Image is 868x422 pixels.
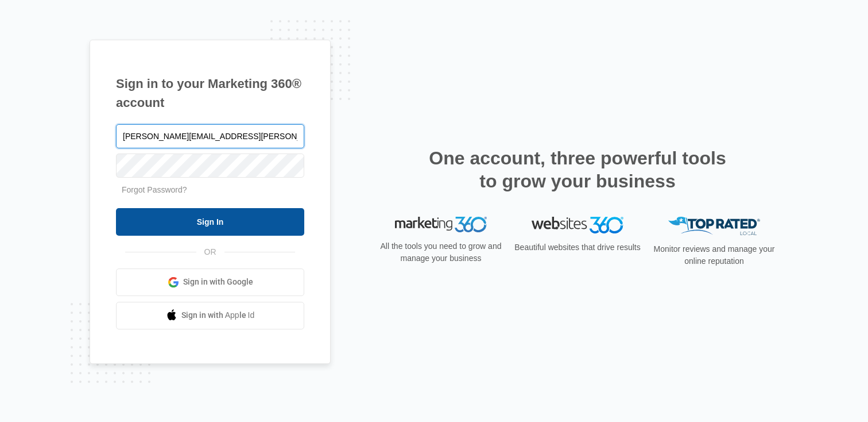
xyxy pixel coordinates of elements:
input: Email [116,124,304,148]
p: Beautiful websites that drive results [513,241,642,254]
p: All the tools you need to grow and manage your business [377,240,505,264]
img: Websites 360 [532,217,623,233]
h1: Sign in to your Marketing 360® account [116,74,304,112]
img: Top Rated Local [668,217,760,236]
img: Marketing 360 [395,217,487,233]
span: OR [196,246,224,258]
a: Forgot Password? [122,185,187,194]
p: Monitor reviews and manage your online reputation [650,243,778,267]
span: Sign in with Apple Id [181,309,255,321]
a: Sign in with Google [116,268,304,296]
h2: One account, three powerful tools to grow your business [425,147,730,193]
span: Sign in with Google [183,276,253,288]
input: Sign In [116,208,304,236]
a: Sign in with Apple Id [116,302,304,329]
